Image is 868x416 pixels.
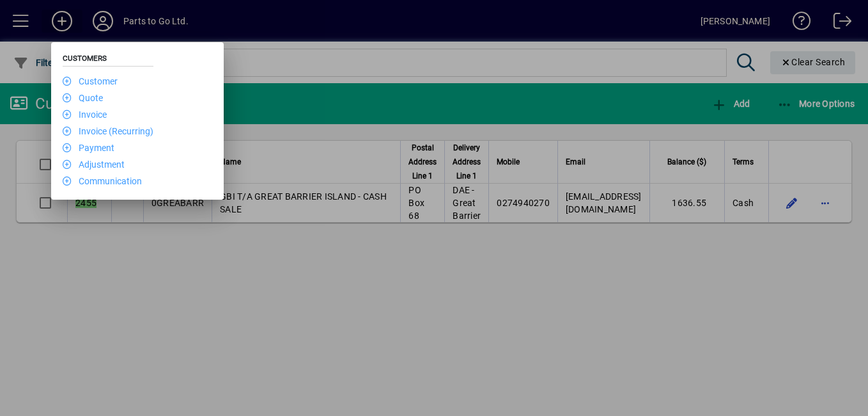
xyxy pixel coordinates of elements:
a: Invoice [63,109,107,120]
a: Invoice (Recurring) [63,126,153,136]
a: Customer [63,76,118,86]
a: Quote [63,93,103,103]
a: Adjustment [63,159,125,170]
a: Communication [63,176,142,186]
a: Payment [63,143,114,153]
h5: Customers [63,54,153,67]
